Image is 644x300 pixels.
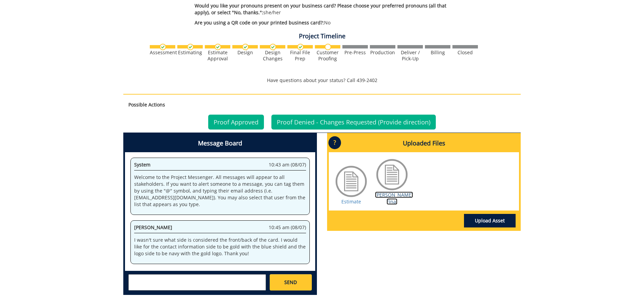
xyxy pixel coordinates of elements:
[128,101,165,108] strong: Possible Actions
[328,136,341,149] p: ?
[205,49,230,62] div: Estimate Approval
[425,49,450,56] div: Billing
[128,274,266,291] textarea: messageToSend
[464,214,516,227] a: Upload Asset
[123,33,521,40] h4: Project Timeline
[270,44,276,50] img: checkmark
[271,115,436,129] a: Proof Denied - Changes Requested (Provide direction)
[160,44,166,50] img: checkmark
[269,161,306,168] span: 10:43 am (08/07)
[215,44,221,50] img: checkmark
[270,274,312,291] a: SEND
[260,49,285,62] div: Design Changes
[195,2,446,16] span: Would you like your pronouns present on your business card? Please choose your preferred pronouns...
[123,77,521,84] p: Have questions about your status? Call 439-2402
[242,44,249,50] img: checkmark
[297,44,304,50] img: checkmark
[315,49,340,62] div: Customer Proofing
[287,49,313,62] div: Final File Prep
[370,49,395,56] div: Production
[341,198,361,205] a: Estimate
[177,49,203,56] div: Estimating
[134,161,150,168] span: System
[325,44,331,50] img: no
[195,19,324,26] span: Are you using a QR code on your printed business card?:
[232,49,258,56] div: Design
[195,19,461,26] p: No
[284,279,297,286] span: SEND
[329,135,519,152] h4: Uploaded Files
[342,49,368,56] div: Pre-Press
[125,135,315,152] h4: Message Board
[195,2,461,16] p: she/her
[187,44,194,50] img: checkmark
[375,192,413,205] a: [PERSON_NAME] Final
[397,49,423,62] div: Deliver / Pick-Up
[269,224,306,231] span: 10:45 am (08/07)
[208,115,264,129] a: Proof Approved
[150,49,175,56] div: Assessment
[452,49,478,56] div: Closed
[134,174,306,208] p: Welcome to the Project Messenger. All messages will appear to all stakeholders. If you want to al...
[134,237,306,257] p: I wasn't sure what side is considered the front/back of the card. I would like for the contact in...
[134,224,172,231] span: [PERSON_NAME]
